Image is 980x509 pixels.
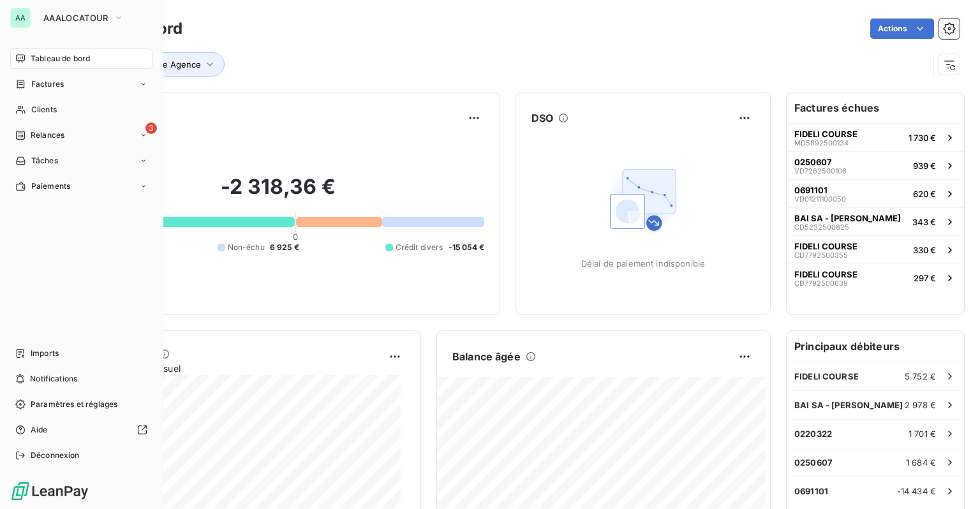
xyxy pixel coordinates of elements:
span: -14 434 € [897,486,936,496]
span: Aide [31,424,48,436]
span: Chiffre d'affaires mensuel [72,362,380,375]
button: FIDELI COURSECD7792500639297 € [787,263,964,291]
a: Tableau de bord [10,48,152,69]
span: Clients [31,104,57,115]
span: Crédit divers [396,242,443,253]
button: 0250607VD7262500106939 € [787,151,964,179]
button: FIDELI COURSEMD58925001341 730 € [787,123,964,151]
span: FIDELI COURSE [794,129,857,139]
h6: Balance âgée [452,349,521,364]
span: MD5892500134 [794,139,849,147]
iframe: Intercom live chat [937,466,967,496]
button: BAI SA - [PERSON_NAME]CD5232500825343 € [787,207,964,235]
h6: Principaux débiteurs [787,331,964,362]
span: 6 925 € [270,242,299,253]
span: CD5232500825 [794,223,849,231]
span: Tâches [31,155,58,166]
h6: DSO [531,110,553,126]
span: Imports [31,348,59,359]
span: 330 € [913,245,936,255]
span: 3 [145,122,157,134]
span: AAALOCATOUR [43,13,108,23]
span: 343 € [912,217,936,227]
span: Non-échu [228,242,265,253]
span: FIDELI COURSE [794,371,859,381]
span: CD7792500355 [794,251,848,259]
span: FIDELI COURSE [794,269,857,279]
span: BAI SA - [PERSON_NAME] [794,400,903,410]
span: Paramètres et réglages [31,399,117,410]
a: 3Relances [10,125,152,145]
img: Logo LeanPay [10,481,89,501]
span: -15 054 € [449,242,484,253]
span: Notifications [30,373,77,385]
span: 1 730 € [909,133,936,143]
span: Factures [31,78,64,90]
h6: Factures échues [787,92,964,123]
span: 1 701 € [909,429,936,439]
h2: -2 318,36 € [72,174,484,212]
span: FIDELI COURSE [794,241,857,251]
span: Déconnexion [31,450,80,461]
span: 0250607 [794,157,832,167]
span: Paiements [31,181,70,192]
a: Paramètres et réglages [10,394,152,415]
button: Groupe Agence [119,52,225,77]
div: AA [10,8,31,28]
span: 0250607 [794,457,833,468]
span: Relances [31,129,64,141]
span: Groupe Agence [138,59,201,70]
span: 1 684 € [906,457,936,468]
button: 0691101VD01211100050620 € [787,179,964,207]
span: 939 € [913,161,936,171]
a: Factures [10,74,152,94]
span: 0 [293,232,298,242]
span: 0691101 [794,185,828,195]
span: VD01211100050 [794,195,846,203]
span: CD7792500639 [794,279,848,287]
span: 0691101 [794,486,828,496]
span: Délai de paiement indisponible [581,258,706,269]
a: Tâches [10,151,152,171]
button: FIDELI COURSECD7792500355330 € [787,235,964,263]
span: VD7262500106 [794,167,847,175]
span: BAI SA - [PERSON_NAME] [794,213,901,223]
a: Paiements [10,176,152,196]
span: 297 € [914,273,936,283]
a: Aide [10,420,152,440]
a: Imports [10,343,152,364]
span: 620 € [913,189,936,199]
span: 5 752 € [905,371,936,381]
span: 0220322 [794,429,832,439]
span: 2 978 € [905,400,936,410]
a: Clients [10,100,152,120]
button: Actions [870,18,934,39]
img: Empty state [602,159,684,240]
span: Tableau de bord [31,53,90,64]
